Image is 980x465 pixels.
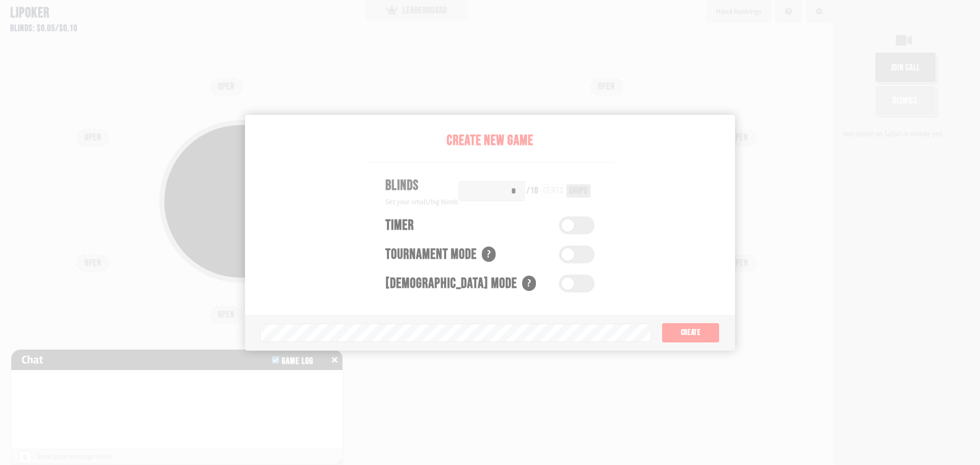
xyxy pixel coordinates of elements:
[400,310,433,320] div: OPEN
[397,196,449,207] span: COPY GAME LINK
[875,85,936,116] button: Dismiss
[723,259,757,268] div: OPEN
[209,82,243,91] div: OPEN
[386,5,447,15] div: LEADERBOARD
[590,82,624,91] div: OPEN
[375,187,459,216] button: COPY GAME LINK
[209,310,243,320] div: OPEN
[378,166,455,182] div: Pot: $0.00
[838,129,975,139] div: Not stable on Safari or mobile yet.
[716,6,762,17] div: Hand Rankings
[76,259,110,268] div: OPEN
[723,133,757,142] div: OPEN
[875,52,936,83] button: join call
[590,310,624,320] div: OPEN
[76,133,110,142] div: OPEN
[278,357,317,366] div: Game Log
